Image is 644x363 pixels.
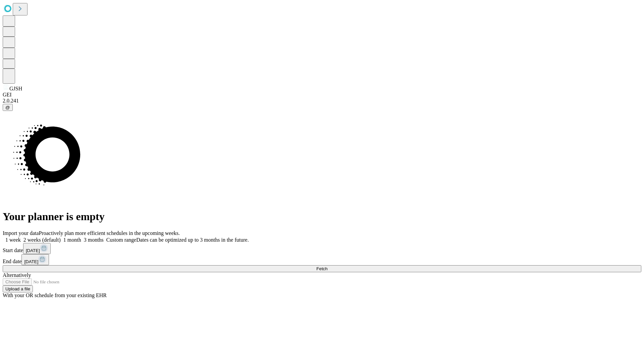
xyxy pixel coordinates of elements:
span: Import your data [3,230,39,236]
span: @ [5,105,10,110]
button: Fetch [3,265,641,272]
span: GJSH [9,86,22,91]
span: [DATE] [24,259,38,264]
div: End date [3,254,641,265]
span: Alternatively [3,272,31,278]
span: [DATE] [26,248,40,253]
button: [DATE] [23,243,51,254]
span: Dates can be optimized up to 3 months in the future. [136,237,249,243]
h1: Your planner is empty [3,210,641,223]
div: 2.0.241 [3,98,641,104]
button: [DATE] [21,254,49,265]
div: GEI [3,92,641,98]
span: 2 weeks (default) [23,237,61,243]
button: Upload a file [3,285,33,292]
span: Proactively plan more efficient schedules in the upcoming weeks. [39,230,180,236]
span: Custom range [106,237,136,243]
div: Start date [3,243,641,254]
span: Fetch [316,266,327,271]
button: @ [3,104,13,111]
span: 3 months [84,237,104,243]
span: With your OR schedule from your existing EHR [3,292,107,298]
span: 1 week [5,237,21,243]
span: 1 month [63,237,81,243]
